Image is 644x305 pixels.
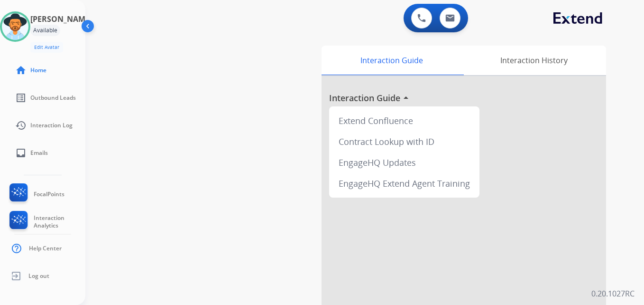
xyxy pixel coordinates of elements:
[461,46,606,75] div: Interaction History
[30,13,92,25] h3: [PERSON_NAME]
[333,173,476,194] div: EngageHQ Extend Agent Training
[8,211,85,233] a: Interaction Analytics
[15,120,27,131] mat-icon: history
[34,214,85,229] span: Interaction Analytics
[322,46,461,75] div: Interaction Guide
[30,149,48,157] span: Emails
[333,131,476,152] div: Contract Lookup with ID
[15,147,27,159] mat-icon: inbox
[591,288,635,299] p: 0.20.1027RC
[28,272,49,280] span: Log out
[8,183,64,205] a: FocalPoints
[15,65,27,76] mat-icon: home
[333,152,476,173] div: EngageHQ Updates
[2,13,28,40] img: avatar
[30,42,63,53] button: Edit Avatar
[29,245,62,252] span: Help Center
[30,67,46,74] span: Home
[30,25,60,36] div: Available
[15,92,27,104] mat-icon: list_alt
[30,122,73,129] span: Interaction Log
[30,94,76,102] span: Outbound Leads
[34,191,64,198] span: FocalPoints
[333,110,476,131] div: Extend Confluence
